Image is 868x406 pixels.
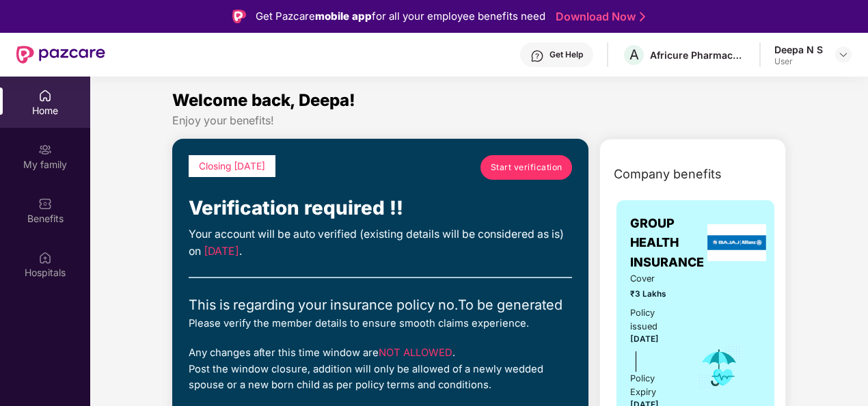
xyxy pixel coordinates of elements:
img: Logo [232,10,246,23]
div: Africure Pharmaceuticals ([GEOGRAPHIC_DATA]) Private [650,49,746,62]
a: Start verification [480,155,572,180]
img: svg+xml;base64,PHN2ZyBpZD0iSGVscC0zMngzMiIgeG1sbnM9Imh0dHA6Ly93d3cudzMub3JnLzIwMDAvc3ZnIiB3aWR0aD... [530,49,544,63]
div: Get Help [550,49,583,60]
div: Please verify the member details to ensure smooth claims experience. [189,316,572,331]
img: icon [697,345,742,390]
span: [DATE] [204,245,239,258]
div: Enjoy your benefits! [172,113,786,128]
a: Download Now [556,10,641,24]
img: svg+xml;base64,PHN2ZyBpZD0iRHJvcGRvd24tMzJ4MzIiIHhtbG5zPSJodHRwOi8vd3d3LnczLm9yZy8yMDAwL3N2ZyIgd2... [838,49,849,60]
div: Your account will be auto verified (existing details will be considered as is) on . [189,226,572,260]
span: ₹3 Lakhs [630,288,679,301]
div: Deepa N S [774,43,823,56]
img: Stroke [640,10,645,24]
div: Policy issued [630,306,679,334]
img: svg+xml;base64,PHN2ZyBpZD0iSG9zcGl0YWxzIiB4bWxucz0iaHR0cDovL3d3dy53My5vcmcvMjAwMC9zdmciIHdpZHRoPS... [38,251,52,265]
span: Welcome back, Deepa! [172,90,355,110]
span: Start verification [491,161,562,174]
span: GROUP HEALTH INSURANCE [630,214,704,272]
span: NOT ALLOWED [379,347,452,359]
span: Closing [DATE] [199,161,265,172]
img: insurerLogo [707,224,766,261]
div: Verification required !! [189,193,572,224]
span: Cover [630,272,679,286]
img: svg+xml;base64,PHN2ZyB3aWR0aD0iMjAiIGhlaWdodD0iMjAiIHZpZXdCb3g9IjAgMCAyMCAyMCIgZmlsbD0ibm9uZSIgeG... [38,143,52,157]
div: User [774,56,823,67]
div: Get Pazcare for all your employee benefits need [256,8,545,25]
img: svg+xml;base64,PHN2ZyBpZD0iSG9tZSIgeG1sbnM9Imh0dHA6Ly93d3cudzMub3JnLzIwMDAvc3ZnIiB3aWR0aD0iMjAiIG... [38,89,52,103]
img: New Pazcare Logo [16,46,105,64]
div: Policy Expiry [630,372,679,399]
span: A [629,46,639,63]
span: [DATE] [630,334,659,344]
span: Company benefits [614,165,722,184]
img: svg+xml;base64,PHN2ZyBpZD0iQmVuZWZpdHMiIHhtbG5zPSJodHRwOi8vd3d3LnczLm9yZy8yMDAwL3N2ZyIgd2lkdGg9Ij... [38,197,52,211]
strong: mobile app [315,10,372,23]
div: Any changes after this time window are . Post the window closure, addition will only be allowed o... [189,345,572,393]
div: This is regarding your insurance policy no. To be generated [189,295,572,316]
